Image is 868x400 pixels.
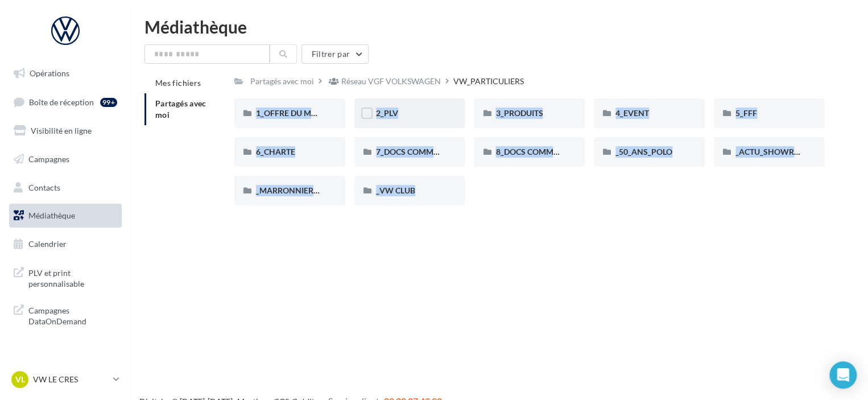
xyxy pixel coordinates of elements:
[33,374,109,385] p: VW LE CRES
[376,185,415,195] span: _VW CLUB
[155,78,201,88] span: Mes fichiers
[100,98,117,107] div: 99+
[7,204,124,228] a: Médiathèque
[256,147,295,156] span: 6_CHARTE
[28,211,75,220] span: Médiathèque
[735,147,814,156] span: _ACTU_SHOWROOM
[15,374,25,385] span: VL
[376,147,468,156] span: 7_DOCS COMMERCIAUX
[7,232,124,256] a: Calendrier
[256,108,324,118] span: 1_OFFRE DU MOIS
[495,147,597,156] span: 8_DOCS COMMUNICATION
[144,18,854,35] div: Médiathèque
[341,76,441,87] div: Réseau VGF VOLKSWAGEN
[376,108,398,118] span: 2_PLV
[7,119,124,143] a: Visibilité en ligne
[829,361,857,389] div: Open Intercom Messenger
[30,68,69,78] span: Opérations
[7,298,124,332] a: Campagnes DataOnDemand
[28,265,117,290] span: PLV et print personnalisable
[7,90,124,114] a: Boîte de réception99+
[301,44,369,64] button: Filtrer par
[250,76,314,87] div: Partagés avec moi
[453,76,524,87] div: VW_PARTICULIERS
[7,176,124,200] a: Contacts
[9,369,122,390] a: VL VW LE CRES
[28,182,60,192] span: Contacts
[735,108,757,118] span: 5_FFF
[615,147,672,156] span: _50_ANS_POLO
[7,261,124,294] a: PLV et print personnalisable
[615,108,649,118] span: 4_EVENT
[256,185,330,195] span: _MARRONNIERS_25
[28,154,69,164] span: Campagnes
[31,126,92,135] span: Visibilité en ligne
[28,303,117,327] span: Campagnes DataOnDemand
[155,98,206,119] span: Partagés avec moi
[29,97,94,106] span: Boîte de réception
[28,239,67,249] span: Calendrier
[495,108,543,118] span: 3_PRODUITS
[7,61,124,85] a: Opérations
[7,147,124,171] a: Campagnes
